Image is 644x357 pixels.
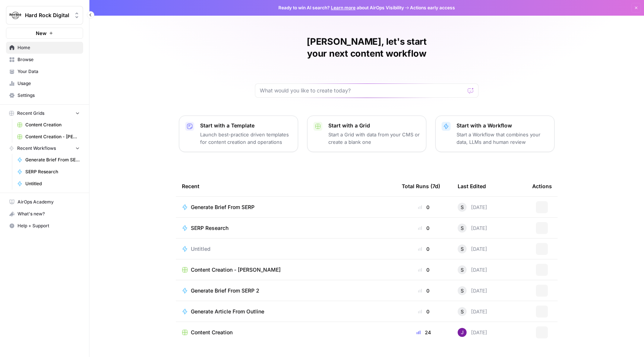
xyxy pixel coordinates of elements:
a: SERP Research [182,224,390,232]
p: Start a Workflow that combines your data, LLMs and human review [457,131,548,146]
a: Generate Brief From SERP [14,154,83,166]
span: S [461,245,464,253]
div: [DATE] [458,328,487,337]
span: Recent Grids [17,110,44,117]
input: What would you like to create today? [260,87,465,94]
span: Home [18,44,80,51]
span: AirOps Academy [18,199,80,205]
span: Content Creation [191,329,233,336]
div: 24 [402,329,446,336]
div: Recent [182,176,390,196]
div: [DATE] [458,244,487,253]
div: 0 [402,224,446,232]
p: Start with a Template [200,122,292,129]
a: Content Creation - [PERSON_NAME] [14,131,83,143]
a: Generate Brief From SERP [182,203,390,211]
span: Hard Rock Digital [25,12,70,19]
a: Learn more [331,5,356,10]
img: Hard Rock Digital Logo [9,9,22,22]
p: Start a Grid with data from your CMS or create a blank one [328,131,420,146]
a: Your Data [6,66,83,78]
button: Recent Grids [6,108,83,119]
a: Generate Article From Outline [182,308,390,315]
p: Launch best-practice driven templates for content creation and operations [200,131,292,146]
div: 0 [402,203,446,211]
span: Your Data [18,68,80,75]
span: Untitled [25,180,80,187]
span: SERP Research [191,224,228,232]
div: Last Edited [458,176,486,196]
h1: [PERSON_NAME], let's start your next content workflow [255,36,479,60]
a: SERP Research [14,166,83,178]
div: Actions [532,176,552,196]
span: S [461,308,464,315]
span: SERP Research [25,168,80,175]
span: S [461,266,464,274]
button: What's new? [6,208,83,220]
div: 0 [402,266,446,274]
div: [DATE] [458,286,487,295]
button: Help + Support [6,220,83,232]
button: Start with a GridStart a Grid with data from your CMS or create a blank one [307,116,426,152]
button: Recent Workflows [6,143,83,154]
span: Browse [18,56,80,63]
span: Settings [18,92,80,99]
p: Start with a Grid [328,122,420,129]
span: Content Creation [25,121,80,128]
div: [DATE] [458,224,487,233]
a: Untitled [14,178,83,190]
span: Generate Article From Outline [191,308,264,315]
a: Browse [6,54,83,66]
a: Content Creation - [PERSON_NAME] [182,266,390,274]
a: Home [6,42,83,54]
span: Actions early access [410,4,455,11]
p: Start with a Workflow [457,122,548,129]
div: 0 [402,308,446,315]
a: Settings [6,89,83,101]
a: Content Creation [14,119,83,131]
a: AirOps Academy [6,196,83,208]
div: Total Runs (7d) [402,176,440,196]
div: 0 [402,245,446,253]
span: Generate Brief From SERP 2 [191,287,259,294]
span: Generate Brief From SERP [191,203,255,211]
span: New [36,29,47,37]
span: Content Creation - [PERSON_NAME] [191,266,281,274]
button: Start with a WorkflowStart a Workflow that combines your data, LLMs and human review [435,116,555,152]
button: Start with a TemplateLaunch best-practice driven templates for content creation and operations [179,116,298,152]
a: Usage [6,78,83,89]
div: 0 [402,287,446,294]
button: New [6,28,83,39]
a: Untitled [182,245,390,253]
span: Ready to win AI search? about AirOps Visibility [278,4,404,11]
div: [DATE] [458,203,487,212]
span: Help + Support [18,222,80,229]
span: S [461,287,464,294]
span: Untitled [191,245,211,253]
span: Generate Brief From SERP [25,157,80,163]
button: Workspace: Hard Rock Digital [6,6,83,25]
div: [DATE] [458,265,487,274]
span: Recent Workflows [17,145,56,152]
span: S [461,203,464,211]
a: Content Creation [182,329,390,336]
div: [DATE] [458,307,487,316]
span: S [461,224,464,232]
span: Content Creation - [PERSON_NAME] [25,133,80,140]
span: Usage [18,80,80,87]
img: nj1ssy6o3lyd6ijko0eoja4aphzn [458,328,467,337]
a: Generate Brief From SERP 2 [182,287,390,294]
